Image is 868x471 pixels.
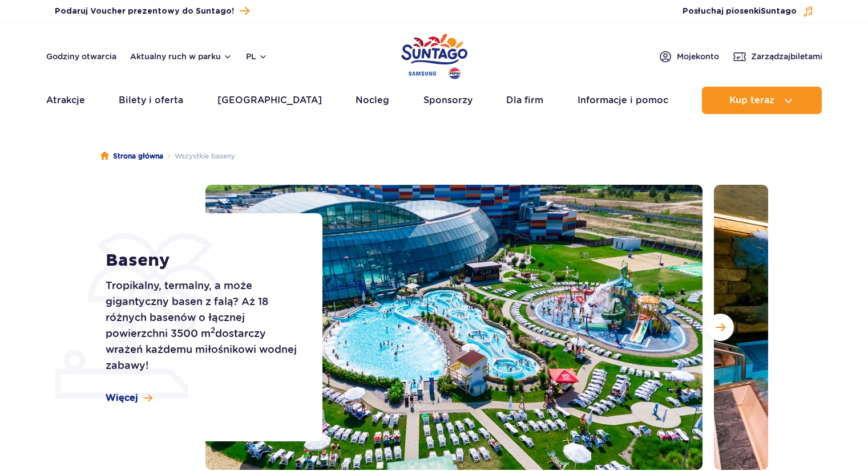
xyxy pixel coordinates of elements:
[46,51,116,62] a: Godziny otwarcia
[729,95,774,105] span: Kup teraz
[106,278,297,373] p: Tropikalny, termalny, a może gigantyczny basen z falą? Aż 18 różnych basenów o łącznej powierzchn...
[130,52,232,61] button: Aktualny ruch w parku
[751,51,822,62] span: Zarządzaj biletami
[106,250,297,271] h1: Baseny
[677,51,719,62] span: Moje konto
[423,87,473,114] a: Sponsorzy
[706,314,734,341] button: Następny slajd
[55,6,234,17] span: Podaruj Voucher prezentowy do Suntago!
[683,6,814,17] button: Posłuchaj piosenkiSuntago
[106,392,152,404] a: Więcej
[578,87,668,114] a: Informacje i pomoc
[119,87,183,114] a: Bilety i oferta
[761,7,797,15] span: Suntago
[217,87,322,114] a: [GEOGRAPHIC_DATA]
[356,87,389,114] a: Nocleg
[106,392,138,404] span: Więcej
[401,29,467,81] a: Park of Poland
[100,151,163,162] a: Strona główna
[163,151,235,162] li: Wszystkie baseny
[506,87,543,114] a: Dla firm
[205,185,703,470] img: Zewnętrzna część Suntago z basenami i zjeżdżalniami, otoczona leżakami i zielenią
[702,87,822,114] button: Kup teraz
[55,3,249,19] a: Podaruj Voucher prezentowy do Suntago!
[659,50,719,63] a: Mojekonto
[733,50,822,63] a: Zarządzajbiletami
[211,326,215,335] sup: 2
[46,87,85,114] a: Atrakcje
[683,6,797,17] span: Posłuchaj piosenki
[246,51,268,62] button: pl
